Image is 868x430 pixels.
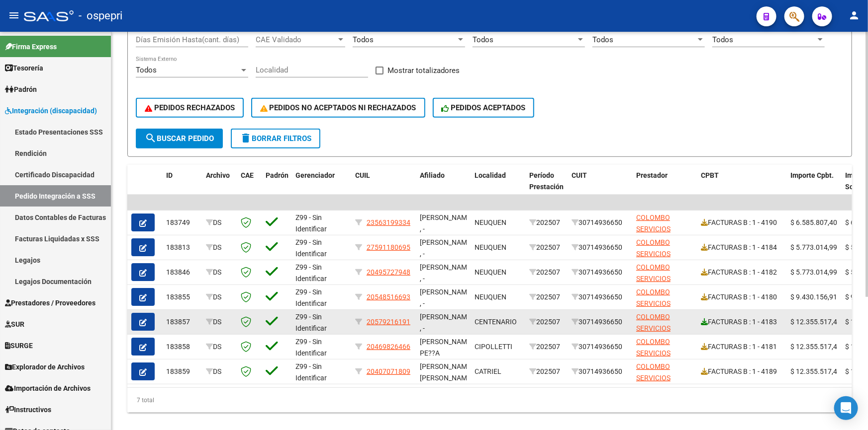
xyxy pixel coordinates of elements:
[206,366,233,377] div: DS
[295,238,327,258] span: Z99 - Sin Identificar
[420,313,473,332] span: [PERSON_NAME] , -
[136,129,223,148] button: Buscar Pedido
[5,105,97,116] span: Integración (discapacidad)
[790,367,841,375] span: $ 12.355.517,40
[166,291,198,303] div: 183855
[145,134,214,143] span: Buscar Pedido
[636,338,686,368] span: COLOMBO SERVICIOS MEDICOS S.R.L.
[572,316,628,328] div: 30714936650
[529,267,564,278] div: 202507
[367,243,410,251] span: 27591180695
[5,84,37,95] span: Padrón
[166,171,173,179] span: ID
[367,268,410,276] span: 20495727948
[475,268,506,276] span: NEUQUEN
[166,341,198,353] div: 183858
[5,383,91,394] span: Importación de Archivos
[420,362,473,393] span: [PERSON_NAME] [PERSON_NAME] , -
[367,367,410,375] span: 20407071809
[166,217,198,228] div: 183749
[834,396,858,420] div: Open Intercom Messenger
[572,217,628,228] div: 30714936650
[240,134,311,143] span: Borrar Filtros
[5,404,51,415] span: Instructivos
[251,98,425,118] button: PEDIDOS NO ACEPTADOS NI RECHAZADOS
[262,165,291,209] datatable-header-cell: Padrón
[790,268,837,276] span: $ 5.773.014,99
[295,313,327,332] span: Z99 - Sin Identificar
[295,288,327,307] span: Z99 - Sin Identificar
[291,165,351,209] datatable-header-cell: Gerenciador
[166,242,198,253] div: 183813
[420,263,473,283] span: [PERSON_NAME] , -
[420,288,473,307] span: [PERSON_NAME] , -
[529,366,564,377] div: 202507
[701,366,782,377] div: FACTURAS B : 1 - 4189
[475,243,506,251] span: NEUQUEN
[241,171,254,179] span: CAE
[367,343,410,351] span: 20469826466
[206,341,233,353] div: DS
[387,65,460,76] span: Mostrar totalizadores
[529,242,564,253] div: 202507
[475,367,501,375] span: CATRIEL
[237,165,262,209] datatable-header-cell: CAE
[166,366,198,377] div: 183859
[5,319,24,330] span: SUR
[5,361,85,372] span: Explorador de Archivos
[701,291,782,303] div: FACTURAS B : 1 - 4180
[166,267,198,278] div: 183846
[79,5,122,27] span: - ospepri
[420,171,445,179] span: Afiliado
[636,171,668,179] span: Prestador
[367,293,410,301] span: 20548516693
[295,362,327,382] span: Z99 - Sin Identificar
[475,343,512,351] span: CIPOLLETTI
[5,340,33,351] span: SURGE
[636,238,686,269] span: COLOMBO SERVICIOS MEDICOS S.R.L.
[475,318,517,326] span: CENTENARIO
[206,217,233,228] div: DS
[355,171,370,179] span: CUIL
[529,291,564,303] div: 202507
[529,171,564,191] span: Período Prestación
[848,9,860,21] mat-icon: person
[367,318,410,326] span: 20579216191
[529,217,564,228] div: 202507
[416,165,471,209] datatable-header-cell: Afiliado
[636,263,686,294] span: COLOMBO SERVICIOS MEDICOS S.R.L.
[166,316,198,328] div: 183857
[295,214,327,233] span: Z99 - Sin Identificar
[231,129,320,148] button: Borrar Filtros
[529,341,564,353] div: 202507
[206,291,233,303] div: DS
[136,66,157,74] span: Todos
[701,217,782,228] div: FACTURAS B : 1 - 4190
[136,98,244,118] button: PEDIDOS RECHAZADOS
[206,267,233,278] div: DS
[202,165,237,209] datatable-header-cell: Archivo
[790,171,834,179] span: Importe Cpbt.
[206,242,233,253] div: DS
[572,341,628,353] div: 30714936650
[790,293,837,301] span: $ 9.430.156,91
[572,171,587,179] span: CUIT
[790,243,837,251] span: $ 5.773.014,99
[790,318,841,326] span: $ 12.355.517,40
[8,9,20,21] mat-icon: menu
[295,171,335,179] span: Gerenciador
[790,343,841,351] span: $ 12.355.517,40
[572,242,628,253] div: 30714936650
[420,238,473,258] span: [PERSON_NAME] , -
[240,132,252,144] mat-icon: delete
[473,35,493,44] span: Todos
[697,165,786,209] datatable-header-cell: CPBT
[475,171,506,179] span: Localidad
[260,103,416,112] span: PEDIDOS NO ACEPTADOS NI RECHAZADOS
[420,214,473,233] span: [PERSON_NAME] , -
[636,313,686,344] span: COLOMBO SERVICIOS MEDICOS S.R.L.
[5,297,96,308] span: Prestadores / Proveedores
[353,35,374,44] span: Todos
[5,63,43,73] span: Tesorería
[420,338,473,379] span: [PERSON_NAME] PE??A [PERSON_NAME] , -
